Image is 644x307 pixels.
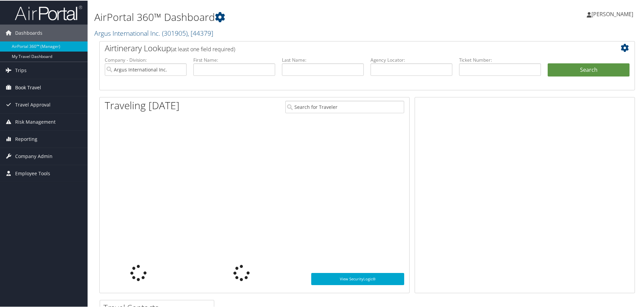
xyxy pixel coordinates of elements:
[162,28,188,37] span: ( 301905 )
[15,147,53,164] span: Company Admin
[15,96,51,113] span: Travel Approval
[15,61,27,78] span: Trips
[193,56,275,63] label: First Name:
[371,56,452,63] label: Agency Locator:
[282,56,364,63] label: Last Name:
[548,63,630,76] button: Search
[591,10,633,17] span: [PERSON_NAME]
[15,130,37,147] span: Reporting
[105,42,585,53] h2: Airtinerary Lookup
[587,3,640,24] a: [PERSON_NAME]
[15,4,82,20] img: airportal-logo.png
[15,164,50,181] span: Employee Tools
[459,56,541,63] label: Ticket Number:
[15,113,56,130] span: Risk Management
[15,79,41,95] span: Book Travel
[188,28,213,37] span: , [ 44379 ]
[94,28,213,37] a: Argus International Inc.
[15,24,42,41] span: Dashboards
[171,45,235,52] span: (at least one field required)
[311,272,404,284] a: View SecurityLogic®
[105,56,187,63] label: Company - Division:
[94,9,458,24] h1: AirPortal 360™ Dashboard
[285,100,404,113] input: Search for Traveler
[105,98,180,112] h1: Traveling [DATE]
